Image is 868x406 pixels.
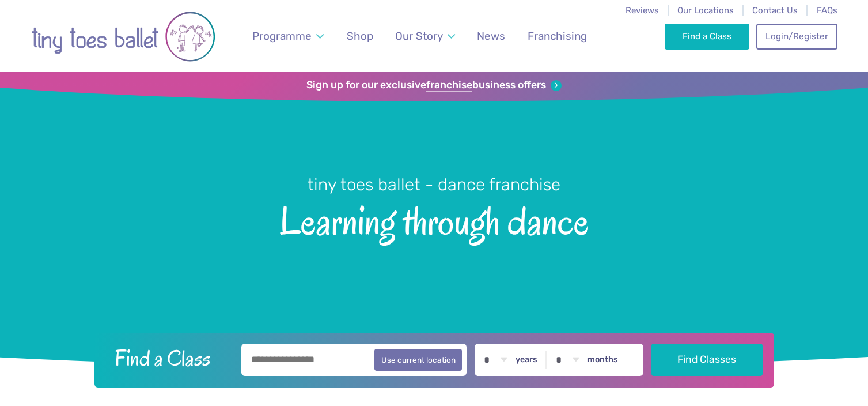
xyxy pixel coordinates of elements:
[472,22,511,50] a: News
[306,79,562,92] a: Sign up for our exclusivefranchisebusiness offers
[20,196,848,243] span: Learning through dance
[665,24,749,49] a: Find a Class
[426,79,472,92] strong: franchise
[528,29,587,43] span: Franchising
[756,24,837,49] a: Login/Register
[587,355,618,365] label: months
[677,5,734,16] a: Our Locations
[651,344,763,376] button: Find Classes
[389,22,460,50] a: Our Story
[752,5,798,16] a: Contact Us
[31,7,215,66] img: tiny toes ballet
[308,175,560,194] small: tiny toes ballet - dance franchise
[347,29,373,43] span: Shop
[817,5,837,16] a: FAQs
[516,355,537,365] label: years
[341,22,378,50] a: Shop
[247,22,329,50] a: Programme
[105,344,233,373] h2: Find a Class
[626,5,659,16] a: Reviews
[395,29,443,43] span: Our Story
[477,29,505,43] span: News
[374,349,463,371] button: Use current location
[522,22,592,50] a: Franchising
[252,29,312,43] span: Programme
